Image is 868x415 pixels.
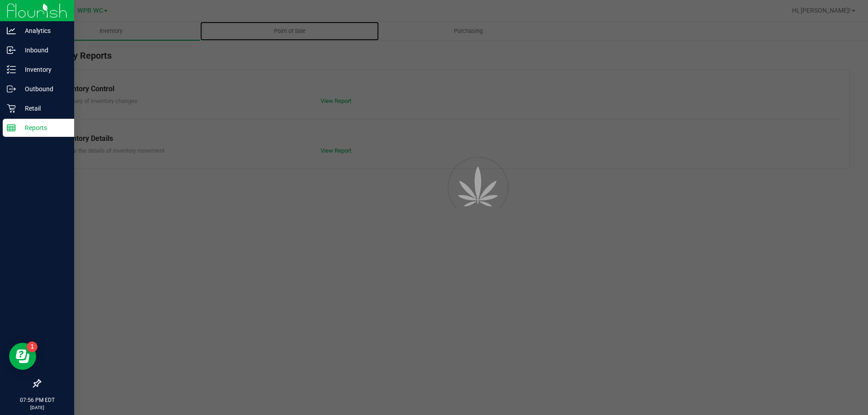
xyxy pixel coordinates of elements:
p: Inbound [16,45,70,56]
inline-svg: Inventory [7,65,16,74]
p: Outbound [16,84,70,94]
iframe: Resource center unread badge [27,341,38,352]
p: 07:56 PM EDT [4,396,70,404]
inline-svg: Inbound [7,46,16,55]
p: Reports [16,122,70,133]
p: Retail [16,103,70,114]
iframe: Resource center [9,343,36,370]
p: Analytics [16,25,70,36]
inline-svg: Retail [7,104,16,113]
inline-svg: Analytics [7,26,16,35]
inline-svg: Reports [7,123,16,132]
inline-svg: Outbound [7,84,16,93]
p: Inventory [16,64,70,75]
p: [DATE] [4,404,70,411]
